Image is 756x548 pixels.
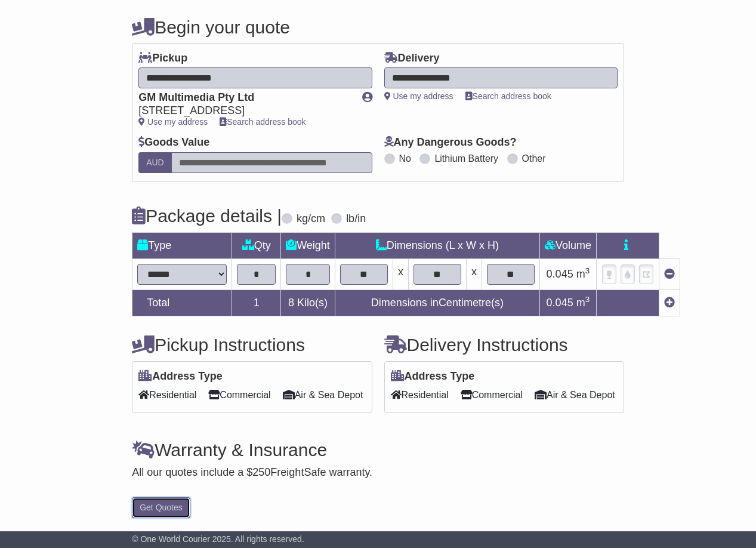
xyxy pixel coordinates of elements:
label: AUD [138,152,172,173]
span: 0.045 [547,268,573,280]
h4: Delivery Instructions [384,335,624,355]
td: Kilo(s) [281,290,335,316]
td: Total [132,290,232,316]
button: Get Quotes [132,497,190,518]
label: Delivery [384,52,440,65]
a: Search address book [465,91,551,101]
sup: 3 [585,266,590,275]
td: x [466,258,482,290]
td: Volume [539,232,596,258]
label: Lithium Battery [434,153,498,164]
label: Any Dangerous Goods? [384,136,517,149]
td: Qty [232,232,281,258]
label: kg/cm [297,213,325,226]
span: 8 [288,297,294,309]
td: Type [132,232,232,258]
span: Residential [391,386,449,404]
span: Residential [138,386,196,404]
h4: Pickup Instructions [132,335,372,355]
label: Address Type [391,370,475,383]
td: Dimensions (L x W x H) [335,232,539,258]
h4: Warranty & Insurance [132,440,624,460]
h4: Begin your quote [132,17,624,37]
td: 1 [232,290,281,316]
label: lb/in [346,213,366,226]
label: Goods Value [138,136,209,149]
span: Air & Sea Depot [283,386,363,404]
div: GM Multimedia Pty Ltd [138,91,350,104]
a: Use my address [384,91,453,101]
div: All our quotes include a $ FreightSafe warranty. [132,466,624,479]
span: © One World Courier 2025. All rights reserved. [132,534,304,544]
span: 250 [252,466,270,478]
td: x [393,258,408,290]
span: Air & Sea Depot [535,386,615,404]
td: Weight [281,232,335,258]
a: Remove this item [664,268,675,280]
span: Commercial [208,386,270,404]
a: Add new item [664,297,675,309]
label: No [399,153,411,164]
td: Dimensions in Centimetre(s) [335,290,539,316]
span: Commercial [461,386,523,404]
span: m [576,297,590,309]
a: Search address book [220,117,306,127]
label: Pickup [138,52,187,65]
sup: 3 [585,295,590,304]
label: Other [522,153,546,164]
span: 0.045 [547,297,573,309]
span: m [576,268,590,280]
a: Use my address [138,117,208,127]
label: Address Type [138,370,223,383]
h4: Package details | [132,206,282,226]
div: [STREET_ADDRESS] [138,104,350,118]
